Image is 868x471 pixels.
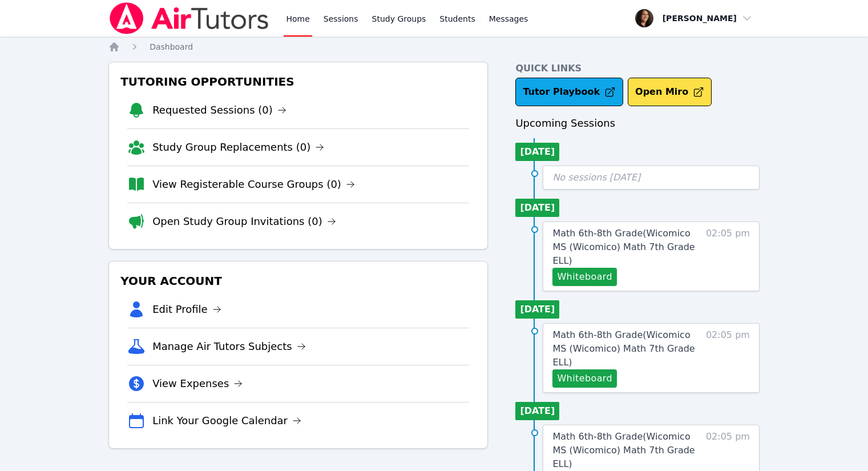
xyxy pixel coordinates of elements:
span: No sessions [DATE] [552,172,640,183]
a: Math 6th-8th Grade(Wicomico MS (Wicomico) Math 7th Grade ELL) [552,328,700,369]
a: Manage Air Tutors Subjects [152,339,306,355]
nav: Breadcrumb [108,41,760,53]
a: Requested Sessions (0) [152,102,286,118]
span: Math 6th-8th Grade ( Wicomico MS (Wicomico) Math 7th Grade ELL ) [552,228,695,266]
h3: Tutoring Opportunities [118,71,478,92]
h3: Your Account [118,271,478,291]
span: Math 6th-8th Grade ( Wicomico MS (Wicomico) Math 7th Grade ELL ) [552,431,695,469]
li: [DATE] [515,199,559,217]
a: Dashboard [150,41,193,53]
a: View Expenses [152,376,243,392]
span: 02:05 pm [706,328,750,388]
li: [DATE] [515,402,559,420]
button: Whiteboard [552,268,617,286]
a: Study Group Replacements (0) [152,139,324,155]
h3: Upcoming Sessions [515,115,760,131]
a: View Registerable Course Groups (0) [152,176,355,192]
a: Tutor Playbook [515,78,623,106]
li: [DATE] [515,143,559,161]
button: Open Miro [628,78,712,106]
button: Whiteboard [552,369,617,388]
a: Link Your Google Calendar [152,413,301,429]
a: Math 6th-8th Grade(Wicomico MS (Wicomico) Math 7th Grade ELL) [552,227,700,268]
a: Math 6th-8th Grade(Wicomico MS (Wicomico) Math 7th Grade ELL) [552,430,700,471]
img: Air Tutors [108,2,270,34]
span: Messages [489,13,528,25]
a: Open Study Group Invitations (0) [152,214,336,230]
span: Math 6th-8th Grade ( Wicomico MS (Wicomico) Math 7th Grade ELL ) [552,329,695,368]
h4: Quick Links [515,62,760,75]
span: Dashboard [150,42,193,51]
li: [DATE] [515,300,559,319]
a: Edit Profile [152,301,221,317]
span: 02:05 pm [706,227,750,286]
